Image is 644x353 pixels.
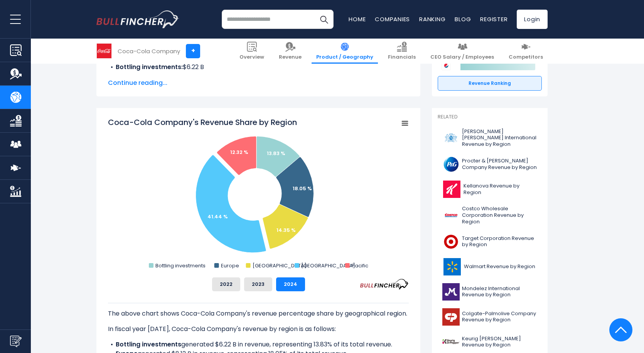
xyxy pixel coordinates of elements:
[438,204,542,227] a: Costco Wholesale Corporation Revenue by Region
[442,207,460,224] img: COST logo
[235,39,269,64] a: Overview
[375,15,410,23] a: Companies
[462,158,537,171] span: Procter & [PERSON_NAME] Company Revenue by Region
[438,231,542,252] a: Target Corporation Revenue by Region
[349,15,366,23] a: Home
[108,117,297,128] tspan: Coca-Cola Company's Revenue Share by Region
[438,114,542,120] p: Related
[438,281,542,302] a: Mondelez International Revenue by Region
[419,15,445,23] a: Ranking
[442,155,460,173] img: PG logo
[116,72,139,81] b: Europe:
[293,185,312,192] text: 18.05 %
[383,39,420,64] a: Financials
[108,324,409,334] p: In fiscal year [DATE], Coca-Cola Company's revenue by region is as follows:
[212,277,240,291] button: 2022
[312,39,378,64] a: Product / Geography
[442,129,460,147] img: PM logo
[438,331,542,353] a: Keurig [PERSON_NAME] Revenue by Region
[276,226,296,234] text: 14.35 %
[462,285,537,299] span: Mondelez International Revenue by Region
[438,154,542,175] a: Procter & [PERSON_NAME] Company Revenue by Region
[442,333,460,351] img: KDP logo
[462,235,537,248] span: Target Corporation Revenue by Region
[316,54,373,61] span: Product / Geography
[230,149,248,156] text: 12.32 %
[352,262,368,269] text: Pacific
[108,309,409,318] p: The above chart shows Coca-Cola Company's revenue percentage share by geographical region.
[155,262,206,269] text: Bottling investments
[108,117,409,271] svg: Coca-Cola Company's Revenue Share by Region
[462,206,537,225] span: Costco Wholesale Corporation Revenue by Region
[430,54,494,61] span: CEO Salary / Employees
[108,72,409,81] li: $8.12 B
[455,15,471,23] a: Blog
[426,39,499,64] a: CEO Salary / Employees
[221,262,239,269] text: Europe
[464,183,537,196] span: Kellanova Revenue by Region
[442,308,460,326] img: CL logo
[442,258,462,275] img: WMT logo
[504,39,548,64] a: Competitors
[118,47,180,56] div: Coca-Cola Company
[253,262,307,269] text: [GEOGRAPHIC_DATA]
[96,10,179,28] img: bullfincher logo
[517,10,548,29] a: Login
[438,76,542,91] a: Revenue Ranking
[116,340,181,349] b: Bottling investments
[96,10,179,28] a: Go to homepage
[438,306,542,328] a: Colgate-Palmolive Company Revenue by Region
[108,340,409,349] li: generated $6.22 B in revenue, representing 13.83% of its total revenue.
[462,311,537,324] span: Colgate-Palmolive Company Revenue by Region
[116,62,183,71] b: Bottling investments:
[239,54,264,61] span: Overview
[274,39,306,64] a: Revenue
[388,54,416,61] span: Financials
[438,256,542,277] a: Walmart Revenue by Region
[442,61,451,70] img: PepsiCo competitors logo
[314,10,334,29] button: Search
[108,62,409,72] li: $6.22 B
[442,181,461,198] img: K logo
[464,263,535,270] span: Walmart Revenue by Region
[97,44,111,58] img: KO logo
[207,213,228,220] text: 41.44 %
[442,283,460,301] img: MDLZ logo
[279,54,302,61] span: Revenue
[267,150,285,157] text: 13.83 %
[438,179,542,200] a: Kellanova Revenue by Region
[462,336,537,349] span: Keurig [PERSON_NAME] Revenue by Region
[438,127,542,150] a: [PERSON_NAME] [PERSON_NAME] International Revenue by Region
[442,233,460,250] img: TGT logo
[276,277,305,291] button: 2024
[301,262,355,269] text: [GEOGRAPHIC_DATA]
[108,78,409,88] span: Continue reading...
[244,277,272,291] button: 2023
[462,128,537,148] span: [PERSON_NAME] [PERSON_NAME] International Revenue by Region
[186,44,200,58] a: +
[509,54,543,61] span: Competitors
[480,15,507,23] a: Register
